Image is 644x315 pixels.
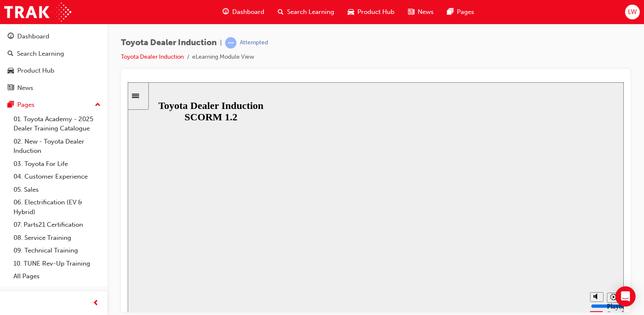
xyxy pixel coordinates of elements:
[232,7,264,17] span: Dashboard
[192,52,254,62] li: eLearning Module View
[17,83,33,93] div: News
[121,53,184,60] a: Toyota Dealer Induction
[10,196,104,218] a: 06. Electrification (EV & Hybrid)
[93,298,99,309] span: prev-icon
[271,3,341,21] a: search-iconSearch Learning
[8,67,14,75] span: car-icon
[10,270,104,283] a: All Pages
[408,7,414,17] span: news-icon
[220,38,222,48] span: |
[3,97,104,113] button: Pages
[615,286,636,307] div: Open Intercom Messenger
[341,3,401,21] a: car-iconProduct Hub
[457,7,474,17] span: Pages
[223,7,229,17] span: guage-icon
[10,183,104,196] a: 05. Sales
[17,100,35,110] div: Pages
[4,3,71,22] img: Trak
[10,218,104,231] a: 07. Parts21 Certification
[10,244,104,257] a: 09. Technical Training
[10,170,104,183] a: 04. Customer Experience
[17,32,49,41] div: Dashboard
[440,3,481,21] a: pages-iconPages
[10,157,104,171] a: 03. Toyota For Life
[225,37,236,49] span: learningRecordVerb_ATTEMPT-icon
[3,29,104,44] a: Dashboard
[625,5,640,19] button: LW
[10,257,104,270] a: 10. TUNE Rev-Up Training
[10,113,104,135] a: 01. Toyota Academy - 2025 Dealer Training Catalogue
[10,135,104,157] a: 02. New - Toyota Dealer Induction
[17,49,64,59] div: Search Learning
[10,231,104,244] a: 08. Service Training
[8,84,14,92] span: news-icon
[479,220,492,236] div: Playback Speed
[216,3,271,21] a: guage-iconDashboard
[8,101,14,109] span: pages-icon
[3,27,104,97] button: DashboardSearch LearningProduct HubNews
[278,7,284,17] span: search-icon
[240,39,268,47] div: Attempted
[3,46,104,62] a: Search Learning
[287,7,334,17] span: Search Learning
[447,7,453,17] span: pages-icon
[348,7,354,17] span: car-icon
[95,100,101,111] span: up-icon
[479,210,492,220] button: Playback speed
[8,33,14,41] span: guage-icon
[357,7,394,17] span: Product Hub
[458,203,492,230] div: misc controls
[121,38,217,48] span: Toyota Dealer Induction
[463,220,518,227] input: volume
[17,66,54,76] div: Product Hub
[628,7,637,17] span: LW
[8,50,13,58] span: search-icon
[401,3,440,21] a: news-iconNews
[3,80,104,96] a: News
[3,63,104,79] a: Product Hub
[462,210,476,220] button: Mute (Ctrl+Alt+M)
[418,7,434,17] span: News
